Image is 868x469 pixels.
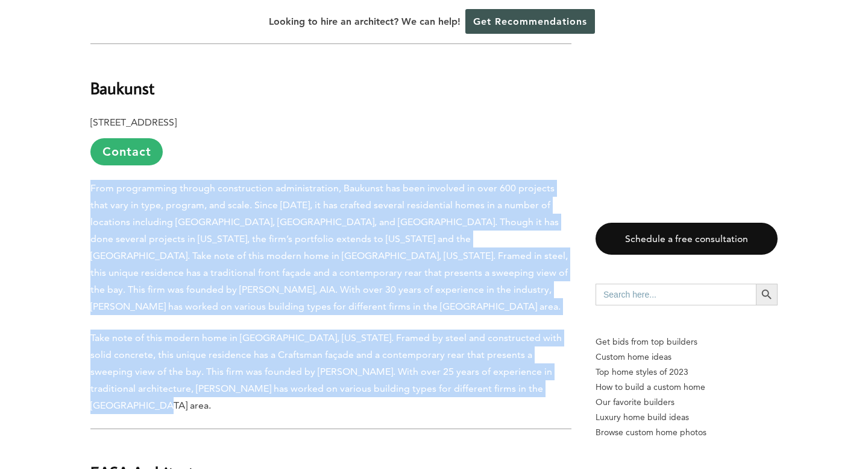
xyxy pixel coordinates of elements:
span: Take note of this modern home in [GEOGRAPHIC_DATA], [US_STATE]. Framed by steel and constructed w... [90,332,562,411]
b: Baukunst [90,77,154,98]
a: Custom home ideas [596,349,778,365]
p: From programming through construction administration, Baukunst has been involved in over 600 proj... [90,180,571,315]
a: Top home styles of 2023 [596,365,778,380]
a: How to build a custom home [596,380,778,395]
a: Browse custom home photos [596,425,778,440]
b: [STREET_ADDRESS] [90,116,177,128]
svg: Search [760,288,773,301]
a: Schedule a free consultation [596,223,778,255]
a: Luxury home build ideas [596,410,778,425]
input: Search here... [596,284,756,305]
a: Get Recommendations [465,9,595,34]
a: Contact [90,138,163,165]
a: Our favorite builders [596,395,778,410]
p: Get bids from top builders [596,334,778,349]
